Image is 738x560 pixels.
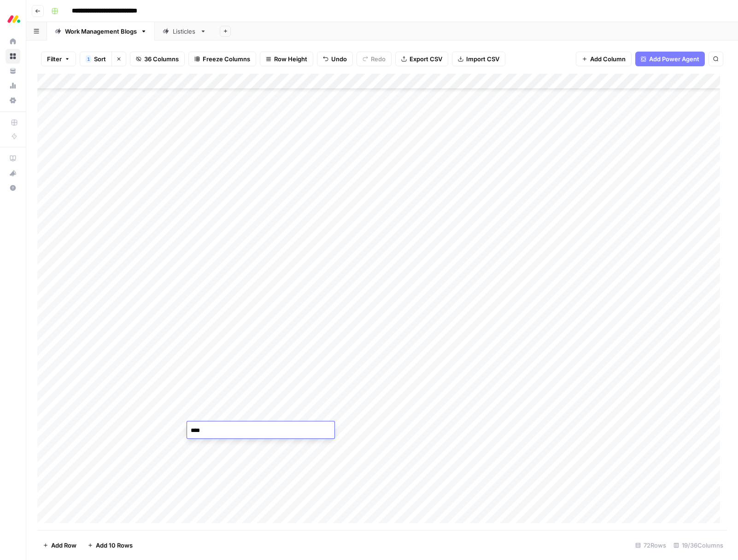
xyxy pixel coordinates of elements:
button: Export CSV [395,52,448,66]
a: Browse [6,49,20,64]
span: Import CSV [466,54,499,64]
span: 36 Columns [144,54,179,64]
div: What's new? [6,166,20,180]
a: Your Data [6,64,20,78]
button: Import CSV [452,52,505,66]
a: Work Management Blogs [47,22,155,41]
button: Freeze Columns [188,52,256,66]
div: Work Management Blogs [65,27,137,36]
a: Settings [6,93,20,108]
span: Add Column [590,54,626,64]
button: Undo [317,52,353,66]
span: Add Row [51,541,76,550]
span: 1 [87,55,90,63]
div: 1 [86,55,91,63]
a: Home [6,34,20,49]
button: Workspace: Monday.com [6,7,20,30]
button: Add Column [576,52,632,66]
span: Row Height [274,54,307,64]
span: Add 10 Rows [96,541,133,550]
a: Usage [6,78,20,93]
button: Redo [357,52,392,66]
span: Freeze Columns [203,54,250,64]
a: Listicles [155,22,214,41]
span: Add Power Agent [649,54,699,64]
button: Add Row [37,538,82,553]
span: Filter [47,54,62,64]
span: Redo [371,54,386,64]
button: Add 10 Rows [82,538,138,553]
span: Sort [94,54,106,64]
button: Add Power Agent [635,52,705,66]
button: Help + Support [6,181,20,195]
button: Row Height [260,52,313,66]
button: What's new? [6,166,20,181]
span: Export CSV [410,54,442,64]
button: 1Sort [80,52,111,66]
a: AirOps Academy [6,151,20,166]
img: Monday.com Logo [6,11,22,27]
div: Listicles [173,27,196,36]
div: 19/36 Columns [670,538,727,553]
button: 36 Columns [130,52,185,66]
button: Filter [41,52,76,66]
span: Undo [331,54,347,64]
div: 72 Rows [632,538,670,553]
